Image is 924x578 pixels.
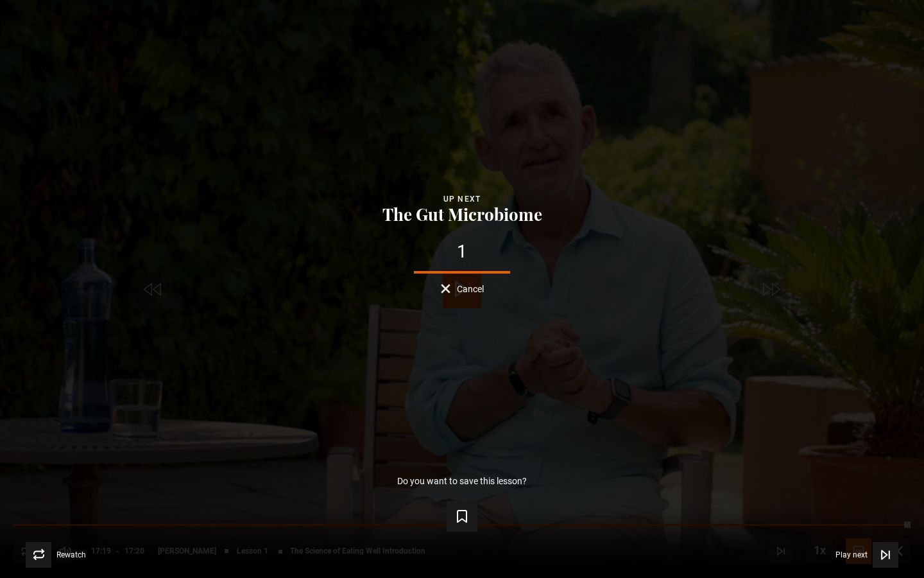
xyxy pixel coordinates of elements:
span: Rewatch [56,551,86,559]
button: Cancel [441,284,484,293]
button: Play next [835,542,898,568]
button: The Gut Microbiome [379,206,546,223]
div: 1 [21,243,903,261]
button: Rewatch [26,542,86,568]
p: Do you want to save this lesson? [397,477,527,486]
span: Play next [835,551,868,559]
span: Cancel [457,285,484,293]
div: Up next [21,193,903,206]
